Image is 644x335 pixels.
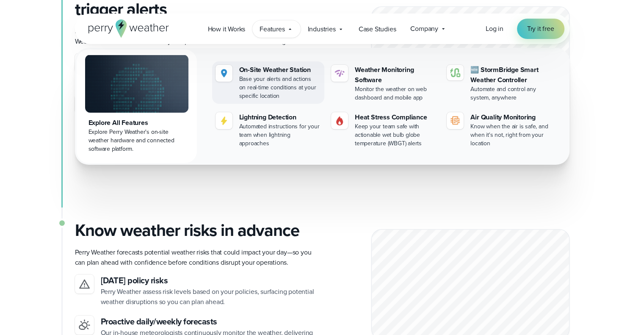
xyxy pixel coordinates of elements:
a: Heat Stress Compliance Keep your team safe with actionable wet bulb globe temperature (WBGT) alerts [328,109,440,151]
p: Perry Weather forecasts potential weather risks that could impact your day—so you can plan ahead ... [75,247,315,268]
div: Air Quality Monitoring [470,112,552,122]
img: Gas.svg [334,116,345,126]
img: stormbridge-icon-V6.svg [450,68,460,77]
div: 🆕 StormBridge Smart Weather Controller [470,65,552,85]
a: Case Studies [351,20,404,38]
img: aqi-icon.svg [450,116,460,126]
div: Know when the air is safe, and when it's not, right from your location [470,122,552,148]
a: Lightning Detection Automated instructions for your team when lightning approaches [212,109,324,151]
span: Case Studies [359,24,396,34]
img: Location.svg [219,68,229,78]
h3: [DATE] policy risks [101,274,315,287]
div: Base your alerts and actions on real-time conditions at your specific location [239,75,321,100]
div: Keep your team safe with actionable wet bulb globe temperature (WBGT) alerts [355,122,437,148]
span: Features [260,24,285,34]
img: software-icon.svg [334,68,345,78]
span: Company [410,24,438,34]
a: Try it free [517,19,564,39]
h3: Proactive daily/weekly forecasts [101,316,315,328]
a: Air Quality Monitoring Know when the air is safe, and when it's not, right from your location [443,109,556,151]
a: How it Works [201,20,253,38]
img: lightning-icon.svg [219,116,229,126]
div: Automate and control any system, anywhere [470,85,552,102]
a: On-Site Weather Station Base your alerts and actions on real-time conditions at your specific loc... [212,61,324,104]
a: Log in [486,24,503,34]
a: Explore All Features Explore Perry Weather's on-site weather hardware and connected software plat... [77,50,197,163]
div: Monitor the weather on web dashboard and mobile app [355,85,437,102]
span: Industries [308,24,336,34]
h3: Know weather risks in advance [75,220,315,241]
div: Explore All Features [88,118,185,128]
a: 🆕 StormBridge Smart Weather Controller Automate and control any system, anywhere [443,61,556,105]
p: Perry Weather assess risk levels based on your policies, surfacing potential weather disruptions ... [101,287,315,307]
div: On-Site Weather Station [239,65,321,75]
div: Weather Monitoring Software [355,65,437,85]
div: Automated instructions for your team when lightning approaches [239,122,321,148]
span: Try it free [527,24,554,34]
a: Weather Monitoring Software Monitor the weather on web dashboard and mobile app [328,61,440,105]
span: Log in [486,24,503,33]
div: Heat Stress Compliance [355,112,437,122]
div: Lightning Detection [239,112,321,122]
div: Explore Perry Weather's on-site weather hardware and connected software platform. [88,128,185,153]
span: How it Works [208,24,246,34]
